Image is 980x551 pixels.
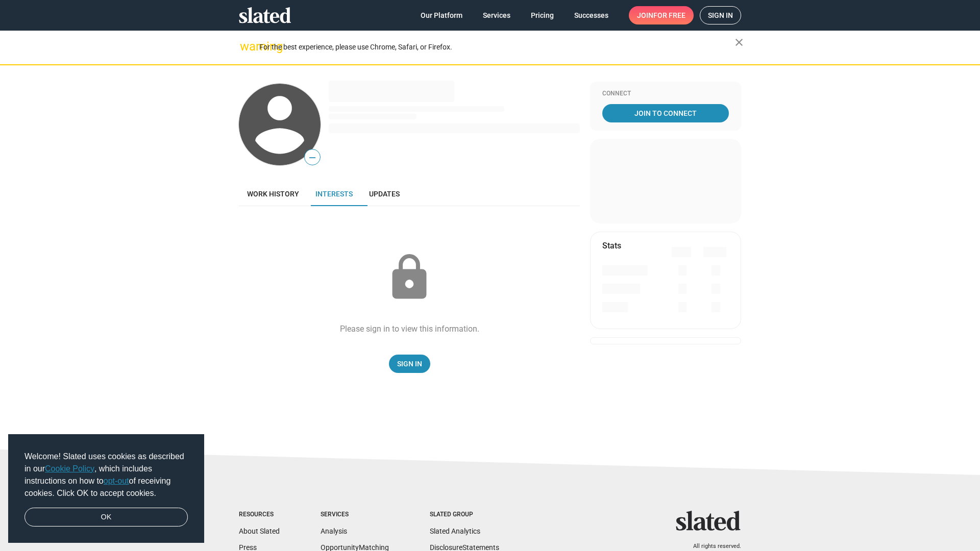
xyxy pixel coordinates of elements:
div: For the best experience, please use Chrome, Safari, or Firefox. [259,40,735,54]
a: Joinfor free [629,6,694,24]
div: Please sign in to view this information. [340,323,479,334]
span: Sign in [708,7,733,24]
span: Pricing [531,6,554,24]
span: Successes [574,6,608,24]
a: dismiss cookie message [24,508,188,527]
span: Join To Connect [604,104,727,122]
a: Work history [239,182,307,206]
span: Services [483,6,510,24]
a: Join To Connect [602,104,729,122]
mat-card-title: Stats [602,240,621,251]
div: Services [321,511,389,519]
a: Pricing [523,6,562,24]
mat-icon: warning [240,40,252,53]
span: — [305,151,320,164]
div: Slated Group [430,511,499,519]
a: Updates [361,182,408,206]
mat-icon: close [733,36,745,48]
a: Services [475,6,519,24]
span: Work history [247,190,299,198]
div: Resources [239,511,280,519]
span: Our Platform [421,6,462,24]
span: Join [637,6,685,24]
span: Welcome! Slated uses cookies as described in our , which includes instructions on how to of recei... [24,450,188,499]
a: Successes [566,6,617,24]
a: Interests [307,182,361,206]
mat-icon: lock [384,252,435,303]
a: Slated Analytics [430,527,480,535]
div: cookieconsent [8,434,204,543]
div: Connect [602,90,729,98]
a: Analysis [321,527,347,535]
a: opt-out [104,477,129,485]
span: for free [653,6,685,24]
a: Sign In [389,355,430,373]
a: Sign in [700,6,741,24]
a: Our Platform [412,6,471,24]
span: Sign In [397,355,422,373]
a: Cookie Policy [45,464,94,473]
a: About Slated [239,527,280,535]
span: Interests [315,190,353,198]
span: Updates [369,190,400,198]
